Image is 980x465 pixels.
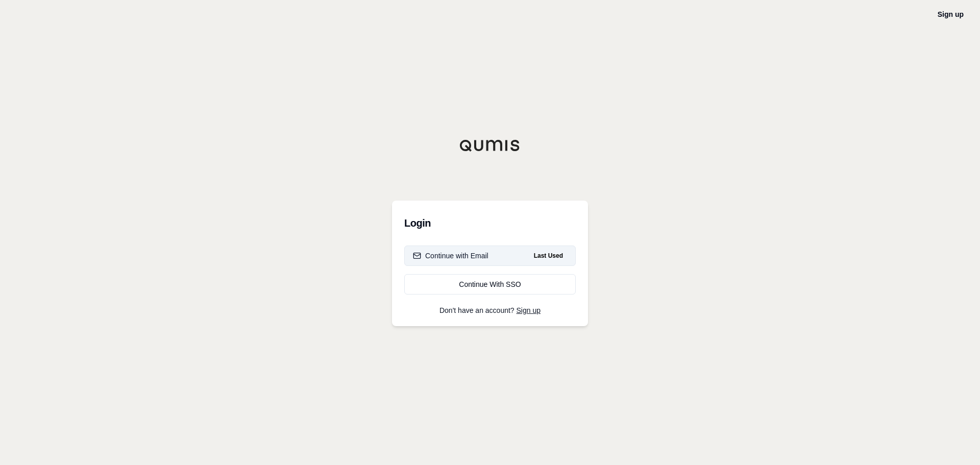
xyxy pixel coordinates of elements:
[404,307,576,314] p: Don't have an account?
[404,213,576,233] h3: Login
[530,250,567,262] span: Last Used
[404,246,576,266] button: Continue with EmailLast Used
[938,10,964,18] a: Sign up
[517,306,541,314] a: Sign up
[459,139,521,152] img: Qumis
[404,274,576,295] a: Continue With SSO
[413,251,488,261] div: Continue with Email
[413,279,567,289] div: Continue With SSO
